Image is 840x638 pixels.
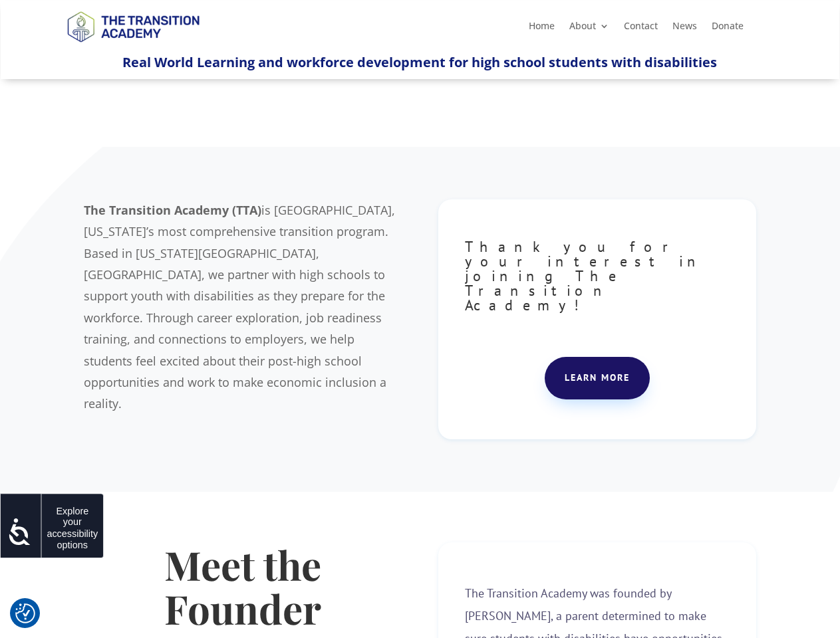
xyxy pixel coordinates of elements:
[15,603,35,623] button: Cookie Settings
[465,237,706,314] span: Thank you for your interest in joining The Transition Academy!
[15,603,35,623] img: Revisit consent button
[84,202,261,218] b: The Transition Academy (TTA)
[61,40,205,53] a: Logo-Noticias
[569,21,609,36] a: About
[672,21,697,36] a: News
[122,53,717,71] span: Real World Learning and workforce development for high school students with disabilities
[61,3,205,50] img: TTA Brand_TTA Primary Logo_Horizontal_Light BG
[624,21,658,36] a: Contact
[529,21,555,36] a: Home
[164,538,321,635] strong: Meet the Founder
[545,357,650,399] a: Learn more
[712,21,744,36] a: Donate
